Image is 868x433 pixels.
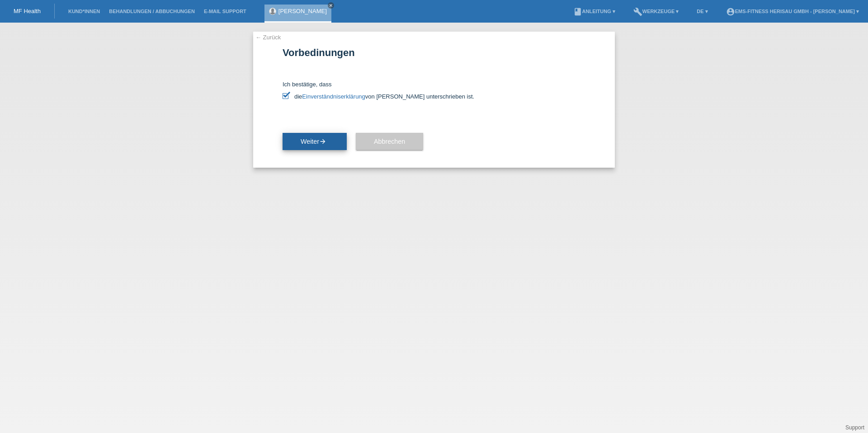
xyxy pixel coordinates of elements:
button: Abbrechen [356,133,423,150]
h1: Vorbedinungen [283,47,585,58]
a: DE ▾ [692,9,712,14]
a: bookAnleitung ▾ [569,9,620,14]
a: ← Zurück [255,34,281,41]
span: Weiter [301,138,329,145]
i: account_circle [726,7,735,16]
a: close [328,2,334,9]
a: buildWerkzeuge ▾ [629,9,684,14]
a: Behandlungen / Abbuchungen [104,9,199,14]
button: Weiterarrow_forward [283,133,347,150]
i: build [633,7,642,16]
a: MF Health [14,8,41,14]
a: account_circleEMS-Fitness Herisau GmbH - [PERSON_NAME] ▾ [722,9,863,14]
a: Support [845,424,864,431]
i: book [573,7,582,16]
span: Abbrechen [374,138,405,145]
label: die von [PERSON_NAME] unterschrieben ist. [283,93,585,100]
a: Kund*innen [64,9,104,14]
div: Ich bestätige, dass [283,81,585,100]
i: close [329,3,333,8]
a: [PERSON_NAME] [278,8,327,14]
a: Einverständniserklärung [302,93,365,100]
i: arrow_forward [319,138,326,145]
a: E-Mail Support [199,9,251,14]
